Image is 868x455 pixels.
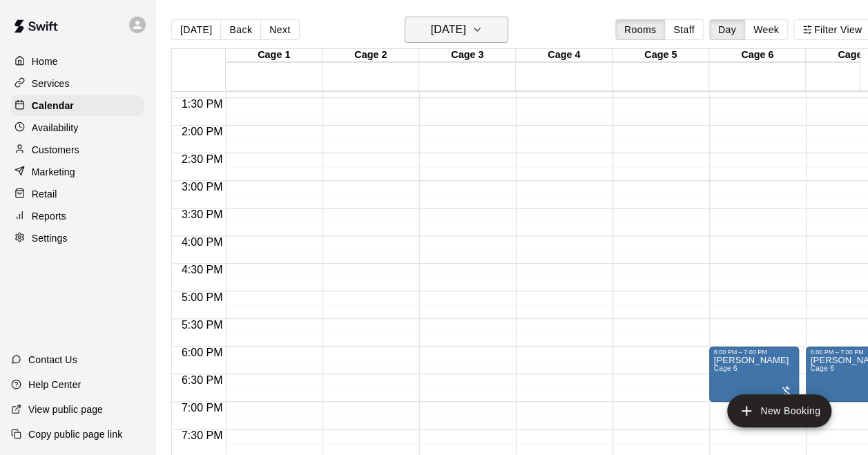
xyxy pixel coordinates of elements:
[28,378,81,391] p: Help Center
[727,394,831,427] button: add
[431,20,466,39] h6: [DATE]
[171,19,221,40] button: [DATE]
[32,231,68,245] p: Settings
[11,184,144,204] a: Retail
[11,139,144,160] a: Customers
[11,51,144,72] a: Home
[709,49,806,62] div: Cage 6
[664,19,704,40] button: Staff
[32,143,79,157] p: Customers
[178,291,226,303] span: 5:00 PM
[178,347,226,358] span: 6:00 PM
[178,181,226,193] span: 3:00 PM
[178,126,226,137] span: 2:00 PM
[405,17,508,43] button: [DATE]
[32,121,79,135] p: Availability
[32,209,66,223] p: Reports
[32,99,74,113] p: Calendar
[11,206,144,226] a: Reports
[28,427,122,441] p: Copy public page link
[178,319,226,331] span: 5:30 PM
[178,236,226,248] span: 4:00 PM
[11,117,144,138] a: Availability
[744,19,788,40] button: Week
[28,353,77,367] p: Contact Us
[178,374,226,386] span: 6:30 PM
[11,73,144,94] a: Services
[32,187,57,201] p: Retail
[11,95,144,116] a: Calendar
[178,264,226,275] span: 4:30 PM
[220,19,261,40] button: Back
[322,49,419,62] div: Cage 2
[178,402,226,414] span: 7:00 PM
[810,365,833,372] span: Cage 6
[615,19,665,40] button: Rooms
[32,55,58,68] p: Home
[709,347,799,402] div: 6:00 PM – 7:00 PM: Cage 6
[709,19,745,40] button: Day
[226,49,322,62] div: Cage 1
[516,49,613,62] div: Cage 4
[613,49,709,62] div: Cage 5
[178,429,226,441] span: 7:30 PM
[713,349,795,356] div: 6:00 PM – 7:00 PM
[178,98,226,110] span: 1:30 PM
[32,77,70,90] p: Services
[260,19,299,40] button: Next
[28,403,103,416] p: View public page
[32,165,75,179] p: Marketing
[11,162,144,182] a: Marketing
[419,49,516,62] div: Cage 3
[713,365,737,372] span: Cage 6
[178,209,226,220] span: 3:30 PM
[178,153,226,165] span: 2:30 PM
[11,228,144,249] a: Settings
